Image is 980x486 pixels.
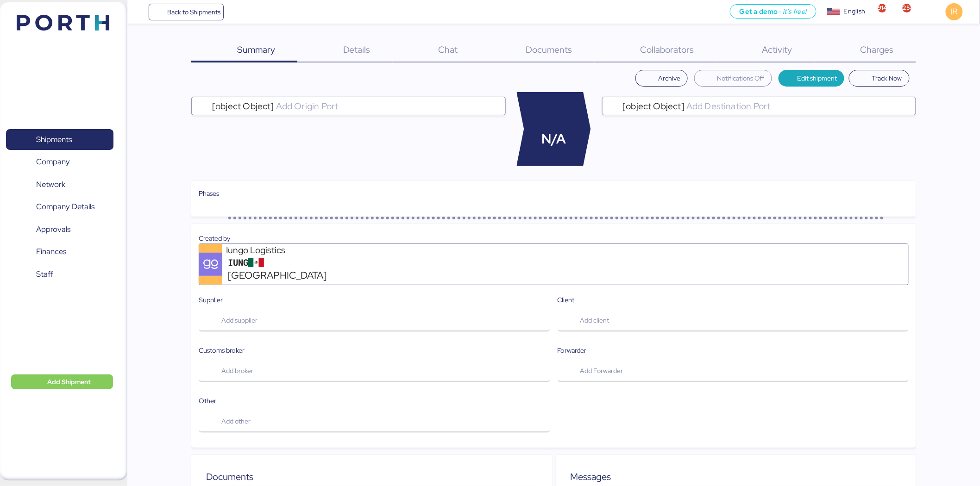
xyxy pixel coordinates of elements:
a: Shipments [6,129,113,150]
span: [object Object] [212,102,274,110]
span: Track Now [872,73,902,84]
a: Approvals [6,219,113,240]
button: Add broker [199,359,550,382]
a: Back to Shipments [149,4,224,20]
div: Phases [199,188,909,199]
span: [GEOGRAPHIC_DATA] [228,268,327,283]
span: Add supplier [221,315,258,326]
span: Add client [580,315,609,326]
span: Activity [762,44,792,56]
button: Edit shipment [779,70,845,87]
span: Chat [439,44,458,56]
span: Details [343,44,371,56]
div: Messages [571,470,901,484]
span: N/A [541,129,566,149]
span: Add other [221,416,251,427]
span: Company [36,155,70,168]
a: Staff [6,263,113,285]
a: Finances [6,241,113,262]
span: Notifications Off [717,73,765,84]
button: Add other [199,410,550,433]
button: Add client [558,309,909,332]
span: Collaborators [641,44,694,56]
button: Track Now [849,70,910,87]
button: Archive [635,70,688,87]
a: Network [6,174,113,195]
span: Company Details [36,200,94,213]
span: Finances [36,245,66,258]
span: Add broker [221,365,253,376]
span: Archive [658,73,680,84]
div: English [844,6,865,16]
span: Back to Shipments [167,6,220,18]
button: Menu [133,4,149,20]
div: Created by [199,233,909,243]
a: Company [6,151,113,173]
button: Add Shipment [11,374,113,389]
div: Documents [206,470,537,484]
span: Documents [526,44,572,56]
a: Company Details [6,196,113,218]
span: Approvals [36,223,70,236]
button: Add Forwarder [558,359,909,382]
button: Notifications Off [694,70,772,87]
span: IR [951,6,958,18]
span: Add Shipment [47,376,91,387]
input: [object Object] [274,100,502,112]
div: Iungo Logistics [226,244,337,256]
span: Edit shipment [797,73,837,84]
span: Staff [36,268,53,281]
span: [object Object] [622,102,685,110]
span: Network [36,178,65,191]
span: Charges [861,44,894,56]
span: Summary [237,44,275,56]
input: [object Object] [685,100,912,112]
span: Add Forwarder [580,365,623,376]
span: Shipments [36,133,72,146]
button: Add supplier [199,309,550,332]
